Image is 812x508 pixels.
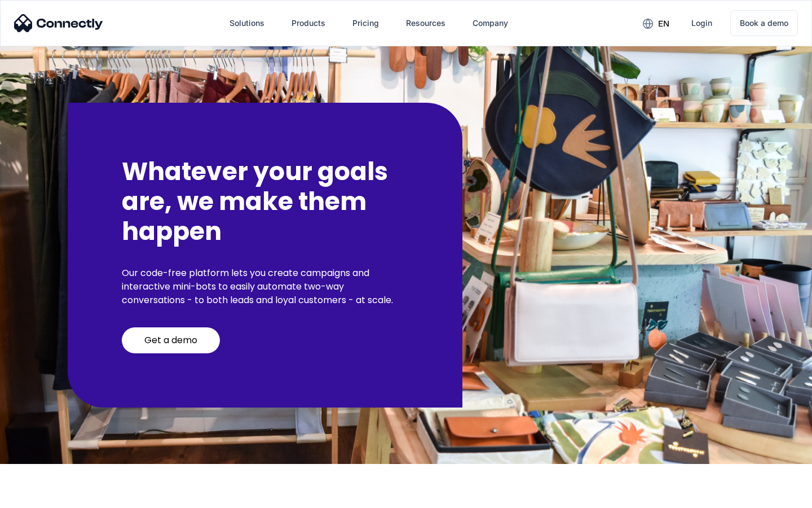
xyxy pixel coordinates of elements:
[144,335,197,346] div: Get a demo
[682,10,721,37] a: Login
[122,266,408,307] p: Our code-free platform lets you create campaigns and interactive mini-bots to easily automate two...
[406,15,445,31] div: Resources
[122,157,408,246] h2: Whatever your goals are, we make them happen
[11,488,68,504] aside: Language selected: English
[691,15,712,31] div: Login
[122,327,220,353] a: Get a demo
[730,10,798,36] a: Book a demo
[23,488,68,504] ul: Language list
[292,15,325,31] div: Products
[352,15,379,31] div: Pricing
[14,14,103,32] img: Connectly Logo
[658,16,669,32] div: en
[343,10,388,37] a: Pricing
[473,15,508,31] div: Company
[230,15,264,31] div: Solutions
